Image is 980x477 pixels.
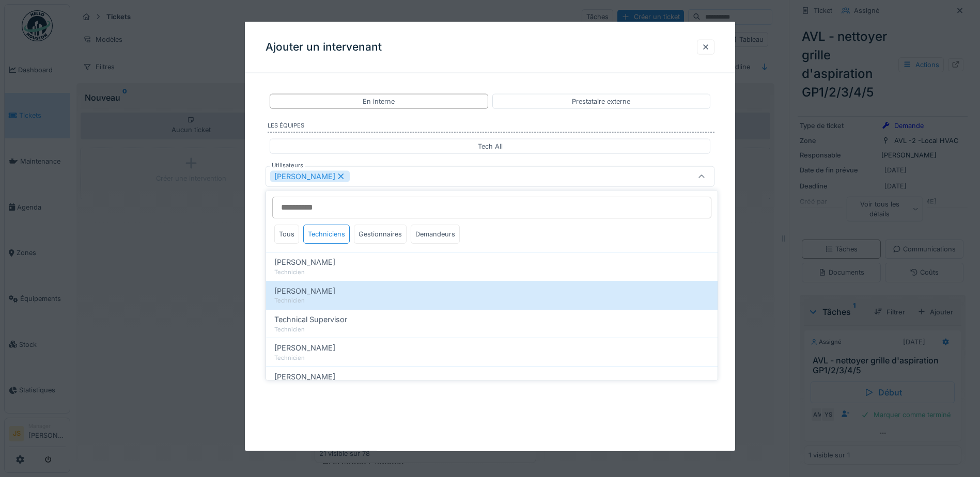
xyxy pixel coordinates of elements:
div: Technicien [274,296,709,305]
span: [PERSON_NAME] [274,371,335,383]
div: Technicien [274,268,709,277]
div: Prestataire externe [572,97,630,106]
span: [PERSON_NAME] [274,285,335,297]
div: Tech All [478,141,503,151]
div: En interne [363,97,395,106]
div: Tous [274,225,299,244]
div: Technicien [274,325,709,334]
span: [PERSON_NAME] [274,257,335,268]
label: Les équipes [268,121,714,133]
div: Demandeurs [411,225,460,244]
span: Technical Supervisor [274,314,347,325]
div: Technicien [274,354,709,362]
div: Techniciens [303,225,350,244]
div: Gestionnaires [354,225,407,244]
div: [PERSON_NAME] [270,171,350,182]
span: [PERSON_NAME] [274,342,335,354]
h3: Ajouter un intervenant [266,41,382,54]
label: Utilisateurs [270,161,305,170]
